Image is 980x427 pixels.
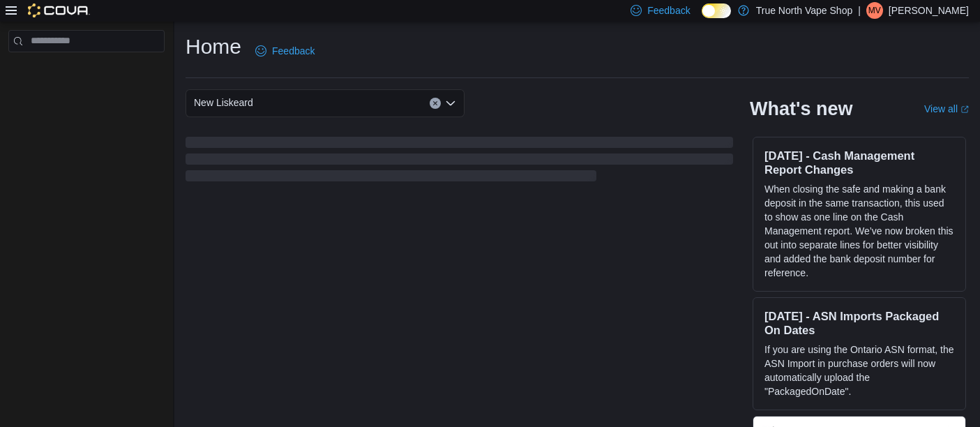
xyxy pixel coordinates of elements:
[445,98,456,109] button: Open list of options
[866,2,883,19] div: Mike Vape
[764,309,954,337] h3: [DATE] - ASN Imports Packaged On Dates
[764,343,954,398] p: If you are using the Ontario ASN format, the ASN Import in purchase orders will now automatically...
[702,3,731,18] input: Dark Mode
[194,94,253,111] span: New Liskeard
[764,149,954,177] h3: [DATE] - Cash Management Report Changes
[647,3,690,17] span: Feedback
[960,105,969,114] svg: External link
[858,2,861,19] p: |
[750,98,852,120] h2: What's new
[8,55,165,89] nav: Complex example
[272,44,315,58] span: Feedback
[924,103,969,114] a: View allExternal link
[868,2,881,19] span: MV
[186,140,733,184] span: Loading
[186,33,241,61] h1: Home
[430,98,441,109] button: Clear input
[28,3,90,17] img: Cova
[756,2,853,19] p: True North Vape Shop
[764,182,954,280] p: When closing the safe and making a bank deposit in the same transaction, this used to show as one...
[250,37,320,65] a: Feedback
[889,2,969,19] p: [PERSON_NAME]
